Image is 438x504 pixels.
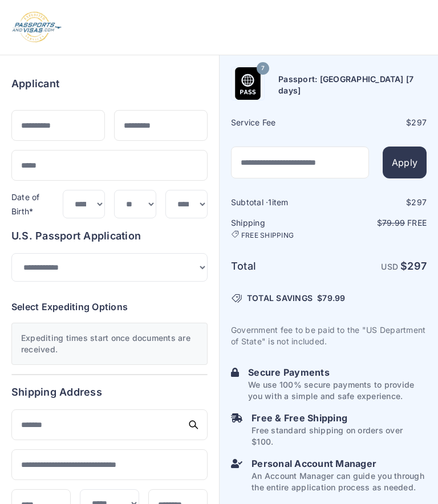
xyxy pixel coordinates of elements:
p: Government fee to be paid to the "US Department of State" is not included. [231,324,427,347]
span: 79.99 [382,218,405,227]
h6: Total [231,258,328,274]
h6: Shipping Address [11,384,208,400]
div: $ [330,117,427,128]
h6: Secure Payments [248,365,427,379]
div: Expediting times start once documents are received. [11,323,208,365]
h6: Applicant [11,76,59,92]
span: 297 [411,197,427,207]
div: $ [330,197,427,208]
p: $ [330,217,427,229]
button: Apply [383,147,427,178]
p: Free standard shipping on orders over $100. [252,425,427,448]
span: FREE SHIPPING [241,231,294,240]
h6: Subtotal · item [231,197,328,208]
span: 297 [411,117,427,127]
span: TOTAL SAVINGS [247,292,313,304]
span: 297 [407,260,427,272]
img: Product Name [232,67,264,100]
span: 79.99 [322,293,345,303]
h6: Passport: [GEOGRAPHIC_DATA] [7 days] [278,74,427,96]
span: $ [317,292,345,304]
p: An Account Manager can guide you through the entire application process as needed. [252,470,427,493]
h6: Shipping [231,217,328,240]
span: Free [407,218,427,227]
h6: U.S. Passport Application [11,228,208,244]
span: 1 [268,197,271,207]
p: We use 100% secure payments to provide you with a simple and safe experience. [248,379,427,402]
h6: Personal Account Manager [252,457,427,470]
h6: Select Expediting Options [11,300,208,314]
label: Date of Birth* [11,192,40,217]
span: USD [381,262,398,271]
h6: Service Fee [231,117,328,128]
span: 7 [261,61,265,76]
img: Logo [11,11,62,43]
strong: $ [400,260,427,272]
h6: Free & Free Shipping [252,411,427,425]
